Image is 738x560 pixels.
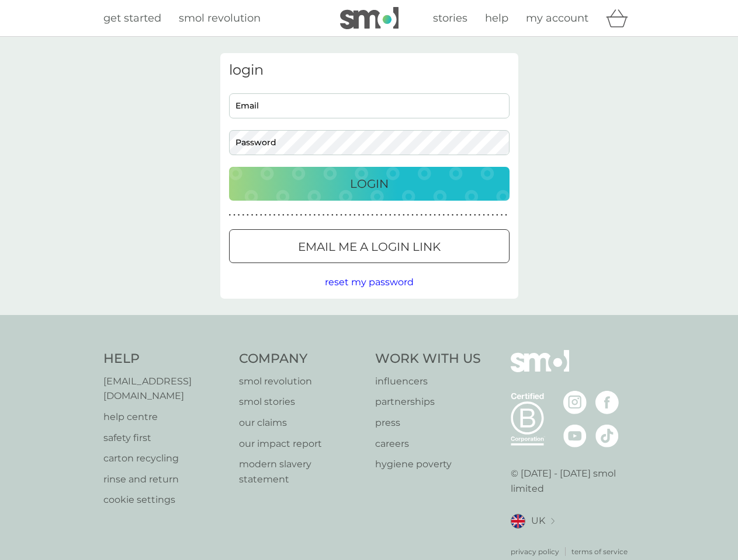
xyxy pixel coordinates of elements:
[239,457,363,487] a: modern slavery statement
[425,212,427,218] p: ●
[571,546,628,557] a: terms of service
[358,212,361,218] p: ●
[456,212,458,218] p: ●
[376,212,378,218] p: ●
[291,212,293,218] p: ●
[595,391,619,414] img: visit the smol Facebook page
[496,212,498,218] p: ●
[438,212,441,218] p: ●
[325,276,414,288] span: reset my password
[229,229,510,263] button: Email me a login link
[103,350,228,368] h4: Help
[103,451,228,466] a: carton recycling
[318,212,320,218] p: ●
[296,212,298,218] p: ●
[479,212,481,218] p: ●
[325,275,414,290] button: reset my password
[563,424,587,447] img: visit the smol Youtube page
[434,212,436,218] p: ●
[429,212,432,218] p: ●
[474,212,476,218] p: ●
[511,546,559,557] p: privacy policy
[606,6,635,30] div: basket
[595,424,619,447] img: visit the smol Tiktok page
[403,212,405,218] p: ●
[375,350,481,368] h4: Work With Us
[460,212,463,218] p: ●
[260,212,262,218] p: ●
[309,212,311,218] p: ●
[452,212,454,218] p: ●
[375,394,481,409] a: partnerships
[491,212,494,218] p: ●
[298,237,441,256] p: Email me a login link
[349,212,351,218] p: ●
[511,350,569,390] img: smol
[255,212,258,218] p: ●
[103,492,228,508] a: cookie settings
[239,436,363,452] a: our impact report
[103,12,161,24] span: get started
[375,457,481,472] a: hygiene poverty
[483,212,485,218] p: ●
[273,212,276,218] p: ●
[563,391,587,414] img: visit the smol Instagram page
[265,212,267,218] p: ●
[229,212,231,218] p: ●
[511,466,635,496] p: © [DATE] - [DATE] smol limited
[367,212,369,218] p: ●
[375,374,481,389] a: influencers
[179,12,261,24] span: smol revolution
[239,415,363,430] a: our claims
[511,514,525,528] img: UK flag
[433,10,467,27] a: stories
[465,212,467,218] p: ●
[103,10,161,27] a: get started
[239,350,363,368] h4: Company
[327,212,329,218] p: ●
[304,212,307,218] p: ●
[501,212,503,218] p: ●
[340,7,399,29] img: smol
[375,436,481,452] p: careers
[251,212,254,218] p: ●
[469,212,472,218] p: ●
[229,62,510,79] h3: login
[526,12,588,24] span: my account
[398,212,400,218] p: ●
[389,212,391,218] p: ●
[372,212,374,218] p: ●
[505,212,507,218] p: ●
[242,212,244,218] p: ●
[362,212,365,218] p: ●
[416,212,418,218] p: ●
[411,212,414,218] p: ●
[336,212,338,218] p: ●
[323,212,325,218] p: ●
[345,212,347,218] p: ●
[239,374,363,389] a: smol revolution
[407,212,410,218] p: ●
[531,513,545,528] span: UK
[354,212,356,218] p: ●
[433,12,467,24] span: stories
[331,212,334,218] p: ●
[103,374,228,404] a: [EMAIL_ADDRESS][DOMAIN_NAME]
[384,212,387,218] p: ●
[300,212,303,218] p: ●
[238,212,240,218] p: ●
[278,212,280,218] p: ●
[103,409,228,425] a: help centre
[103,472,228,487] a: rinse and return
[375,415,481,430] a: press
[485,12,508,24] span: help
[350,174,389,193] p: Login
